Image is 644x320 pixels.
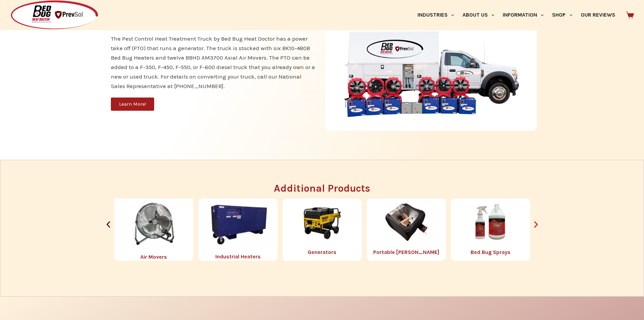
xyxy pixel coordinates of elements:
h3: Additional Products [104,183,540,193]
a: Generators [308,249,336,255]
a: Bed Bug Sprays [471,249,510,255]
a: Portable [PERSON_NAME] [373,249,439,255]
div: 1 / 8 [114,198,193,261]
a: Learn More! [111,98,154,111]
span: Learn More! [119,102,146,107]
p: The Pest Control Heat Treatment Truck by Bed Bug Heat Doctor has a power take off (PTO) that runs... [111,34,315,91]
div: 4 / 8 [367,198,446,261]
button: Open LiveChat chat widget [5,3,26,23]
div: Next slide [532,220,540,229]
div: Carousel [114,198,530,261]
div: 2 / 8 [198,198,278,261]
div: Previous slide [104,220,113,229]
a: Air Movers [140,254,167,260]
a: Industrial Heaters [215,253,261,260]
div: 3 / 8 [283,198,362,261]
div: 5 / 8 [451,198,530,261]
